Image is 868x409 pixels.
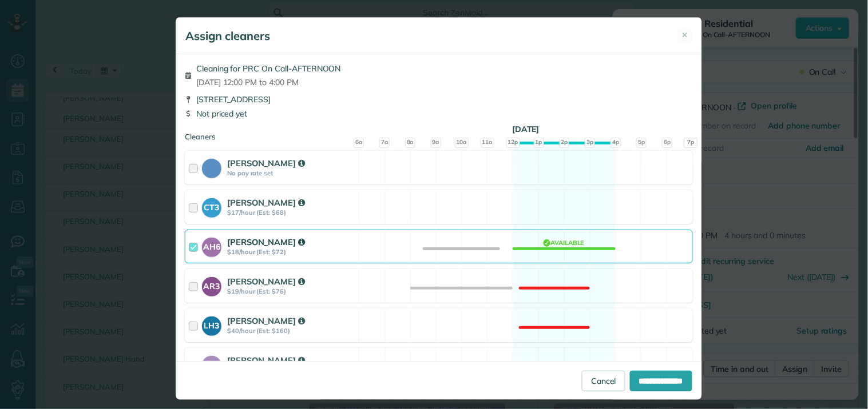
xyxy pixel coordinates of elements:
strong: No pay rate set [227,169,355,177]
span: ✕ [682,30,688,41]
strong: $40/hour (Est: $160) [227,327,355,335]
strong: [PERSON_NAME] [227,315,305,326]
span: [DATE] 12:00 PM to 4:00 PM [196,77,341,88]
strong: [PERSON_NAME] [227,236,305,247]
strong: $19/hour (Est: $76) [227,287,355,295]
strong: $18/hour (Est: $72) [227,248,355,256]
div: Not priced yet [185,108,693,119]
strong: [PERSON_NAME] [227,197,305,208]
strong: [PERSON_NAME] [227,276,305,287]
strong: LH3 [202,316,221,332]
strong: AH6 [202,238,221,253]
strong: AR3 [202,277,221,292]
strong: CT3 [202,198,221,214]
span: Cleaning for PRC On Call-AFTERNOON [196,63,341,74]
strong: [PERSON_NAME] [227,355,305,366]
div: Cleaners [185,131,693,135]
strong: [PERSON_NAME] [227,158,305,169]
strong: ND [202,356,221,372]
h5: Assign cleaners [185,28,270,44]
strong: $17/hour (Est: $68) [227,208,355,216]
div: [STREET_ADDRESS] [185,94,693,105]
a: Cancel [582,371,625,391]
